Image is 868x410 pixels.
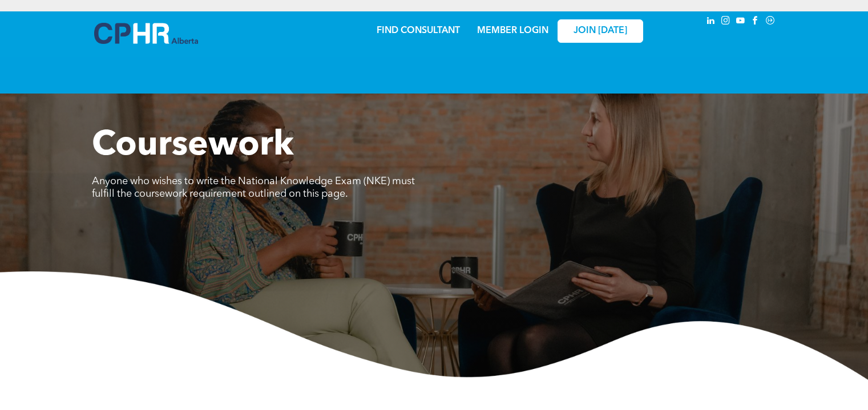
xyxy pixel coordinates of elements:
[94,23,198,44] img: A blue and white logo for cp alberta
[764,14,777,30] a: Social network
[377,26,460,35] a: FIND CONSULTANT
[749,14,762,30] a: facebook
[92,176,415,199] span: Anyone who wishes to write the National Knowledge Exam (NKE) must fulfill the coursework requirem...
[574,26,627,36] span: JOIN [DATE]
[720,14,732,30] a: instagram
[705,14,717,30] a: linkedin
[558,19,643,43] a: JOIN [DATE]
[477,26,548,35] a: MEMBER LOGIN
[734,14,747,30] a: youtube
[92,129,294,163] span: Coursework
